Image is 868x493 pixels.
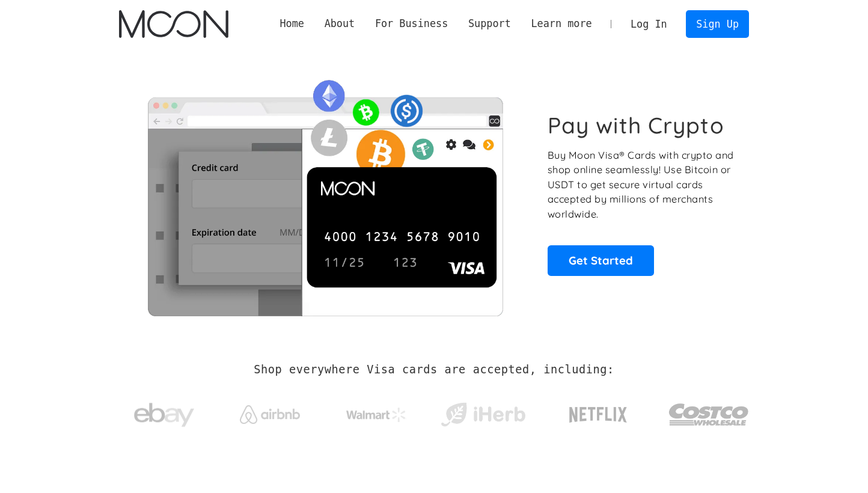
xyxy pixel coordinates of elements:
[438,387,528,436] a: iHerb
[438,399,528,430] img: iHerb
[686,10,748,37] a: Sign Up
[254,363,614,376] h2: Shop everywhere Visa cards are accepted, including:
[620,11,677,37] a: Log In
[119,10,228,38] a: home
[225,393,315,430] a: Airbnb
[134,396,194,434] img: ebay
[458,16,521,31] div: Support
[548,112,724,139] h1: Pay with Crypto
[668,392,749,437] img: Costco
[240,405,300,424] img: Airbnb
[325,16,355,31] div: About
[548,245,654,275] a: Get Started
[548,148,736,222] p: Buy Moon Visa® Cards with crypto and shop online seamlessly! Use Bitcoin or USDT to get secure vi...
[119,72,531,316] img: Moon Cards let you spend your crypto anywhere Visa is accepted.
[314,16,365,31] div: About
[531,16,591,31] div: Learn more
[119,10,228,38] img: Moon Logo
[365,16,458,31] div: For Business
[521,16,602,31] div: Learn more
[468,16,511,31] div: Support
[332,396,421,428] a: Walmart
[346,408,406,422] img: Walmart
[668,380,749,443] a: Costco
[270,16,314,31] a: Home
[119,384,209,440] a: ebay
[545,388,652,436] a: Netflix
[375,16,448,31] div: For Business
[568,400,628,430] img: Netflix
